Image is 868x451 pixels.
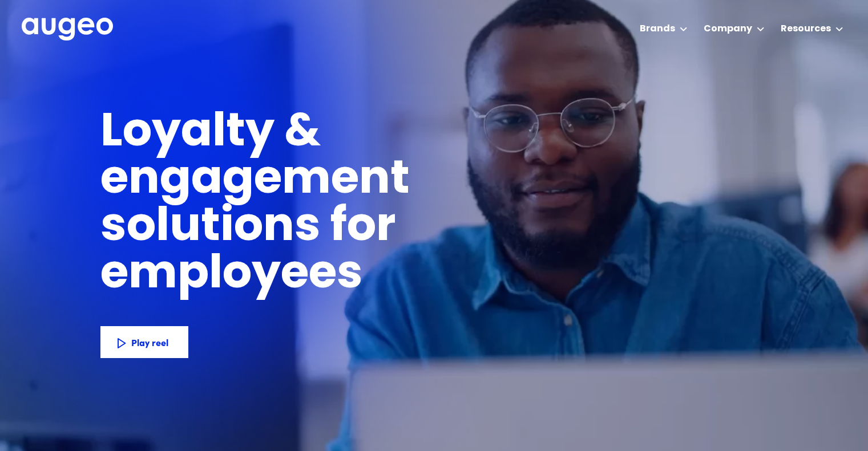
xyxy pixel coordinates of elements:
[100,326,188,358] a: Play reel
[640,22,675,36] div: Brands
[781,22,831,36] div: Resources
[100,110,594,252] h1: Loyalty & engagement solutions for
[22,18,113,42] a: home
[100,252,383,299] h1: employees
[22,18,113,41] img: Augeo's full logo in white.
[704,22,752,36] div: Company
